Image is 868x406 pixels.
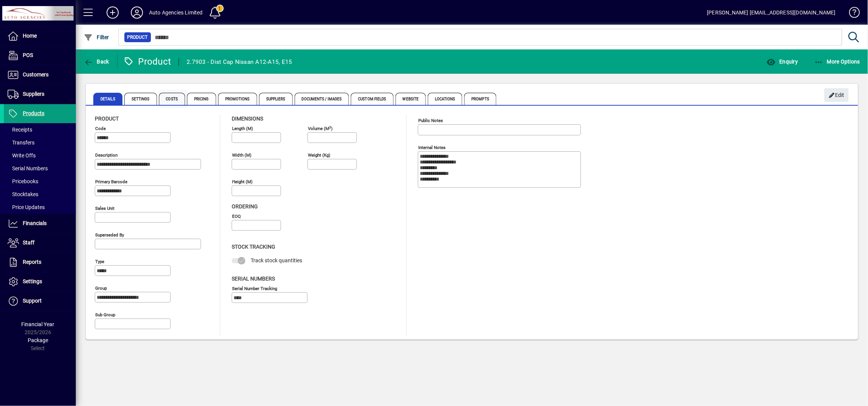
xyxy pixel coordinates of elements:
[8,165,48,171] span: Serial Numbers
[23,91,44,97] span: Suppliers
[814,59,860,65] span: More Options
[95,259,104,264] mat-label: Type
[95,116,119,122] span: Product
[218,93,257,105] span: Promotions
[232,126,253,131] mat-label: Length (m)
[232,214,241,219] mat-label: EOQ
[23,259,41,265] span: Reports
[84,34,109,40] span: Filter
[232,203,258,209] span: Ordering
[95,179,127,184] mat-label: Primary barcode
[23,71,49,78] span: Customers
[187,93,216,105] span: Pricing
[351,93,393,105] span: Custom Fields
[8,178,38,184] span: Pricebooks
[4,162,76,175] a: Serial Numbers
[8,152,36,159] span: Write Offs
[82,30,111,44] button: Filter
[23,239,35,246] span: Staff
[149,6,203,19] div: Auto Agencies Limited
[76,55,118,68] app-page-header-button: Back
[4,46,76,65] a: POS
[84,59,109,65] span: Back
[95,232,124,238] mat-label: Superseded by
[23,52,33,58] span: POS
[23,110,44,116] span: Products
[707,6,836,19] div: [PERSON_NAME] [EMAIL_ADDRESS][DOMAIN_NAME]
[8,127,32,133] span: Receipts
[127,33,148,41] span: Product
[8,204,45,210] span: Price Updates
[22,321,55,327] span: Financial Year
[766,59,798,65] span: Enquiry
[28,337,48,343] span: Package
[843,2,859,26] a: Knowledge Base
[232,116,263,122] span: Dimensions
[4,123,76,136] a: Receipts
[187,56,292,68] div: 2.7903 - Dist Cap Nissan A12-A15, E15
[824,88,849,102] button: Edit
[232,152,251,158] mat-label: Width (m)
[308,152,330,158] mat-label: Weight (Kg)
[308,126,333,131] mat-label: Volume (m )
[4,214,76,233] a: Financials
[4,27,76,46] a: Home
[123,56,171,68] div: Product
[232,285,277,291] mat-label: Serial Number tracking
[23,220,47,226] span: Financials
[259,93,293,105] span: Suppliers
[4,175,76,188] a: Pricebooks
[159,93,185,105] span: Costs
[232,179,253,184] mat-label: Height (m)
[8,191,38,197] span: Stocktakes
[251,257,302,263] span: Track stock quantities
[4,253,76,272] a: Reports
[23,298,42,304] span: Support
[124,93,157,105] span: Settings
[464,93,496,105] span: Prompts
[418,145,446,150] mat-label: Internal Notes
[4,149,76,162] a: Write Offs
[82,55,111,68] button: Back
[125,6,149,19] button: Profile
[295,93,349,105] span: Documents / Images
[232,276,275,282] span: Serial Numbers
[95,152,118,158] mat-label: Description
[4,233,76,252] a: Staff
[4,85,76,104] a: Suppliers
[418,118,443,123] mat-label: Public Notes
[4,272,76,291] a: Settings
[23,33,37,39] span: Home
[428,93,462,105] span: Locations
[764,55,800,68] button: Enquiry
[95,206,115,211] mat-label: Sales unit
[95,312,115,317] mat-label: Sub group
[396,93,426,105] span: Website
[829,89,845,101] span: Edit
[812,55,862,68] button: More Options
[4,65,76,84] a: Customers
[4,188,76,201] a: Stocktakes
[4,136,76,149] a: Transfers
[95,126,106,131] mat-label: Code
[232,244,275,250] span: Stock Tracking
[4,292,76,311] a: Support
[95,285,107,291] mat-label: Group
[100,6,125,19] button: Add
[8,140,35,146] span: Transfers
[329,125,331,129] sup: 3
[93,93,122,105] span: Details
[4,201,76,214] a: Price Updates
[23,278,42,284] span: Settings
